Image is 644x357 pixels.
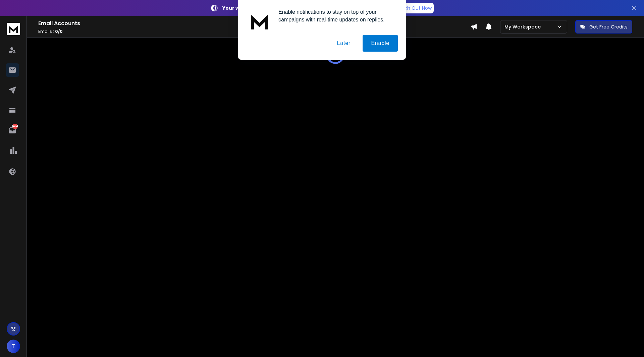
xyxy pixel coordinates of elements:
[273,8,398,23] div: Enable notifications to stay on top of your campaigns with real-time updates on replies.
[12,124,18,129] p: 1464
[7,340,20,353] button: T
[246,8,273,35] img: notification icon
[328,35,359,52] button: Later
[363,35,398,52] button: Enable
[6,124,19,137] a: 1464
